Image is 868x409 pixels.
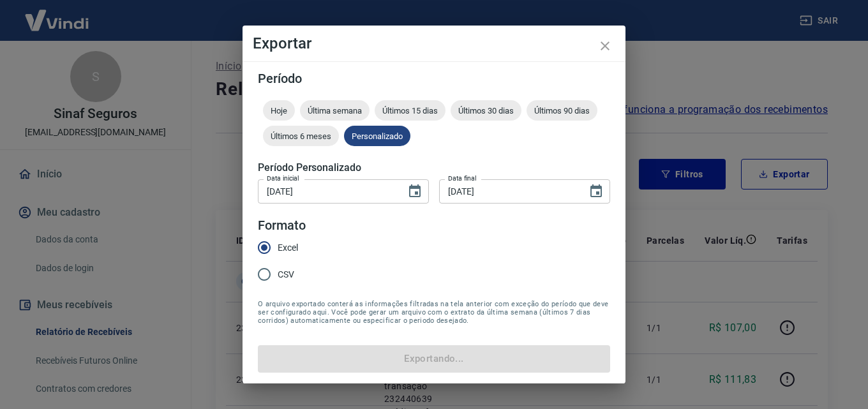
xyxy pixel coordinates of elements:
div: Últimos 30 dias [451,100,521,121]
div: Hoje [263,100,295,121]
label: Data final [448,174,477,183]
span: Últimos 30 dias [451,106,521,115]
span: Últimos 90 dias [527,106,597,115]
span: O arquivo exportado conterá as informações filtradas na tela anterior com exceção do período que ... [258,300,610,325]
button: Choose date, selected date is 14 de out de 2025 [402,179,428,204]
span: Última semana [300,106,370,115]
h4: Exportar [253,36,615,51]
input: DD/MM/YYYY [439,179,578,203]
span: Últimos 15 dias [375,106,445,115]
h5: Período [258,72,610,85]
h5: Período Personalizado [258,161,610,174]
span: Personalizado [344,131,410,141]
div: Últimos 6 meses [263,126,339,146]
input: DD/MM/YYYY [258,179,397,203]
div: Última semana [300,100,370,121]
button: close [590,31,620,61]
legend: Formato [258,216,306,235]
div: Personalizado [344,126,410,146]
span: Hoje [263,106,295,115]
span: Últimos 6 meses [263,131,339,141]
label: Data inicial [267,174,299,183]
button: Choose date, selected date is 14 de out de 2025 [583,179,609,204]
div: Últimos 90 dias [527,100,597,121]
div: Últimos 15 dias [375,100,445,121]
span: Excel [278,241,298,255]
span: CSV [278,268,294,281]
